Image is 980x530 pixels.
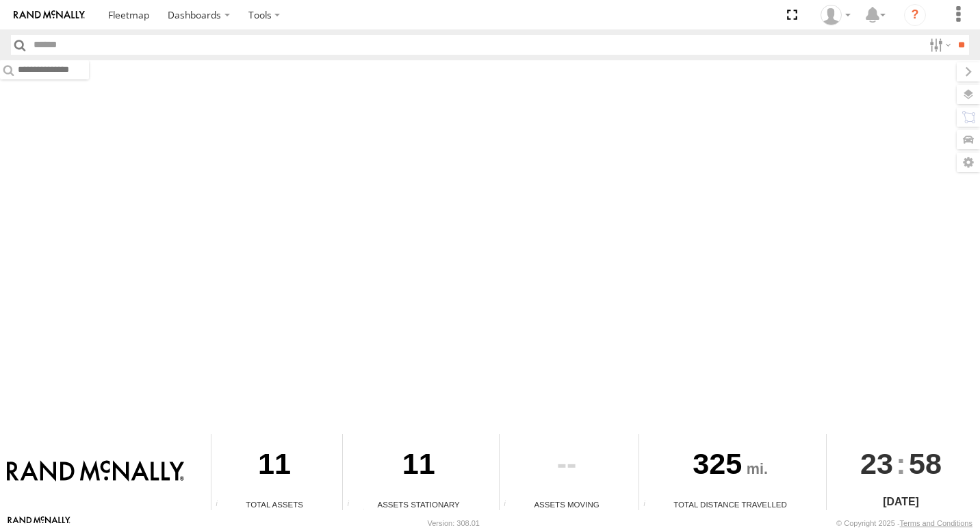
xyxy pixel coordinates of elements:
i: ? [904,4,926,26]
div: 11 [211,434,337,499]
div: 325 [639,434,821,499]
span: 23 [860,434,893,493]
div: Assets Stationary [343,499,494,510]
div: Valeo Dash [816,5,855,25]
label: Search Filter Options [924,35,953,55]
div: : [827,434,975,493]
div: Total number of assets current stationary. [343,500,363,510]
div: Total number of assets current in transit. [500,500,520,510]
div: Assets Moving [500,499,634,510]
a: Terms and Conditions [900,519,972,527]
div: Total Assets [211,499,337,510]
div: [DATE] [827,494,975,510]
div: Version: 308.01 [428,519,480,527]
div: Total Distance Travelled [639,499,821,510]
div: Total distance travelled by all assets within specified date range and applied filters [639,500,660,510]
a: Visit our Website [8,516,70,530]
label: Map Settings [957,153,980,172]
img: rand-logo.svg [14,10,85,20]
div: Total number of Enabled Assets [211,500,232,510]
span: 58 [909,434,942,493]
div: 11 [343,434,494,499]
img: Rand McNally [7,460,184,483]
div: © Copyright 2025 - [836,519,972,527]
